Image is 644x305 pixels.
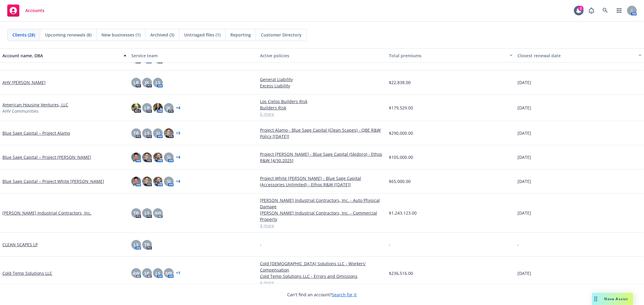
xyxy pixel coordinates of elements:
[517,79,531,86] span: [DATE]
[260,222,384,229] a: 4 more
[2,241,38,248] a: CLEAN SCAPES LP
[2,210,91,216] a: [PERSON_NAME] Industrial Contractors, Inc.
[389,105,413,111] span: $179,529.00
[260,197,384,210] a: [PERSON_NAME] Industrial Contractors, Inc. - Auto Physical Damage
[517,210,531,216] span: [DATE]
[260,151,384,164] a: Project [PERSON_NAME] - Blue Sage Capital (Skidpro) - Ethos R&W [4/30.2025]
[604,296,628,301] span: Nova Assist
[389,154,413,160] span: $105,000.00
[517,178,531,184] span: [DATE]
[389,178,411,184] span: $65,000.00
[592,293,633,305] button: Nova Assist
[176,271,180,275] a: + 1
[2,178,104,184] a: Blue Sage Capital – Project White [PERSON_NAME]
[12,32,35,38] span: Clients (28)
[592,293,600,305] div: Drag to move
[585,5,598,17] a: Report a Bug
[164,128,174,138] img: photo
[131,152,141,162] img: photo
[260,260,384,273] a: Cold [DEMOGRAPHIC_DATA] Solutions LLC - Workers' Compensation
[260,52,384,59] div: Active policies
[133,210,139,216] span: TB
[156,130,160,136] span: SJ
[389,79,411,86] span: $22,838.00
[133,130,139,136] span: TB
[134,241,139,248] span: LS
[131,52,255,59] div: Service team
[150,32,174,38] span: Archived (3)
[144,105,149,111] span: LB
[260,210,384,222] a: [PERSON_NAME] Industrial Contractors, Inc. - Commercial Property
[145,210,149,216] span: LS
[386,48,515,63] button: Total premiums
[389,210,417,216] span: $1,243,123.00
[184,32,220,38] span: Untriaged files (1)
[2,52,120,59] div: Account name, DBA
[260,241,261,248] span: -
[517,241,519,248] span: -
[389,270,413,276] span: $236,516.00
[2,79,46,86] a: AHV [PERSON_NAME]
[517,270,531,276] span: [DATE]
[145,79,149,86] span: JK
[260,279,384,286] a: 4 more
[332,292,357,297] a: Search for it
[176,156,180,159] a: + 4
[260,76,384,83] a: General Liability
[260,111,384,117] a: 6 more
[153,152,163,162] img: photo
[129,48,258,63] button: Service team
[230,32,251,38] span: Reporting
[176,131,180,135] a: + 3
[45,32,91,38] span: Upcoming renewals (8)
[258,48,386,63] button: Active policies
[131,177,141,186] img: photo
[155,270,160,276] span: LS
[176,180,180,183] a: + 4
[287,291,357,298] span: Can't find an account?
[515,48,644,63] button: Closest renewal date
[260,175,384,188] a: Project White [PERSON_NAME] - Blue Sage Capital (Accessories Unlimited) - Ethos R&W [[DATE]]
[167,154,171,160] span: SJ
[165,270,172,276] span: MB
[176,106,180,110] a: + 4
[145,130,149,136] span: LS
[2,130,70,136] a: Blue Sage Capital – Project Alamo
[2,102,68,108] a: American Housing Ventures, LLC
[389,130,413,136] span: $290,000.00
[599,5,611,17] a: Search
[25,8,44,13] span: Accounts
[144,241,149,248] span: TB
[167,178,171,184] span: SJ
[260,105,384,111] a: Builders Risk
[2,154,91,160] a: Blue Sage Capital – Project [PERSON_NAME]
[133,79,139,86] span: LB
[517,154,531,160] span: [DATE]
[260,83,384,89] a: Excess Liability
[167,105,171,111] span: JK
[2,108,39,114] span: AHV Communities
[260,127,384,140] a: Project Alamo - Blue Sage Capital (Clean Scapes) - QBE R&W Policy [[DATE]]
[153,177,163,186] img: photo
[260,98,384,105] a: Los Cielos Builders Risk
[144,270,149,276] span: SP
[155,210,161,216] span: AW
[517,105,531,111] span: [DATE]
[153,103,163,113] img: photo
[389,52,506,59] div: Total premiums
[2,270,52,276] a: Cold Temp Solutions LLC
[142,177,152,186] img: photo
[261,32,302,38] span: Customer Directory
[133,270,139,276] span: AW
[389,241,390,248] span: -
[260,273,384,279] a: Cold Temp Solutions LLC - Errors and Omissions
[142,152,152,162] img: photo
[517,130,531,136] span: [DATE]
[131,103,141,113] img: photo
[613,5,625,17] a: Switch app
